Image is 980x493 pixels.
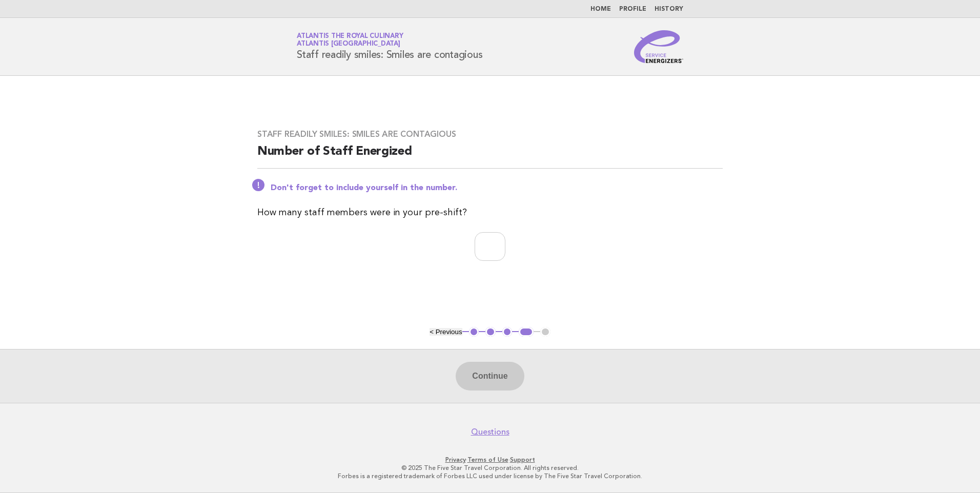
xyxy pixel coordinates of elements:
span: Atlantis [GEOGRAPHIC_DATA] [297,41,400,48]
a: Questions [471,427,509,437]
p: Forbes is a registered trademark of Forbes LLC used under license by The Five Star Travel Corpora... [176,472,804,480]
a: Support [510,456,535,463]
a: Home [590,6,611,12]
p: How many staff members were in your pre-shift? [257,206,723,220]
a: History [655,6,683,12]
a: Terms of Use [467,456,508,463]
button: 1 [469,327,479,337]
button: < Previous [430,328,462,336]
a: Profile [619,6,646,12]
button: 4 [519,327,534,337]
button: 2 [485,327,496,337]
h1: Staff readily smiles: Smiles are contagious [297,33,482,60]
h3: Staff readily smiles: Smiles are contagious [257,129,723,139]
h2: Number of Staff Energized [257,143,723,169]
a: Atlantis the Royal CulinaryAtlantis [GEOGRAPHIC_DATA] [297,33,403,47]
p: © 2025 The Five Star Travel Corporation. All rights reserved. [176,464,804,472]
a: Privacy [445,456,466,463]
p: Don't forget to include yourself in the number. [271,183,723,193]
img: Service Energizers [634,30,683,63]
button: 3 [502,327,513,337]
p: · · [176,456,804,464]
